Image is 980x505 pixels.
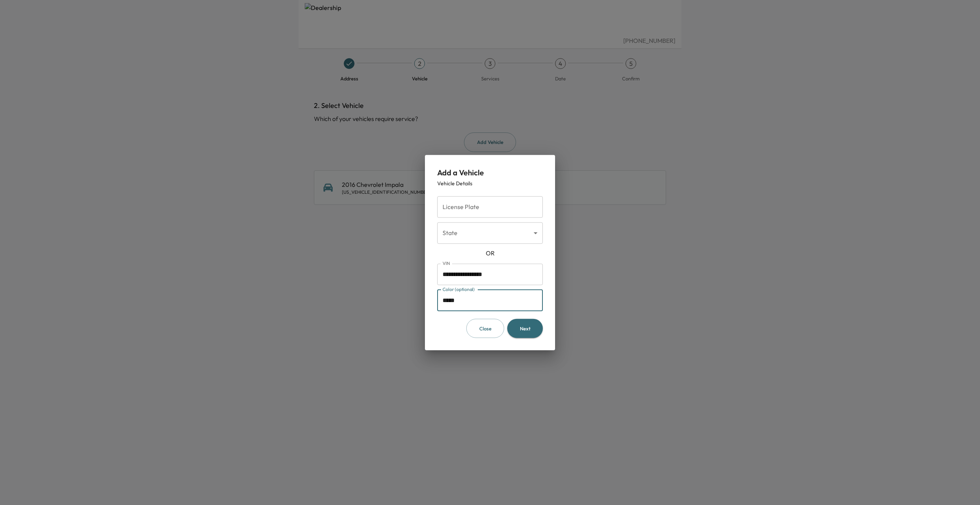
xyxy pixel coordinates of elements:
[437,248,543,257] div: OR
[437,167,543,178] div: Add a Vehicle
[466,319,504,338] button: Close
[443,260,450,266] label: VIN
[437,179,543,187] div: Vehicle Details
[443,286,475,293] label: Color (optional)
[507,319,543,338] button: Next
